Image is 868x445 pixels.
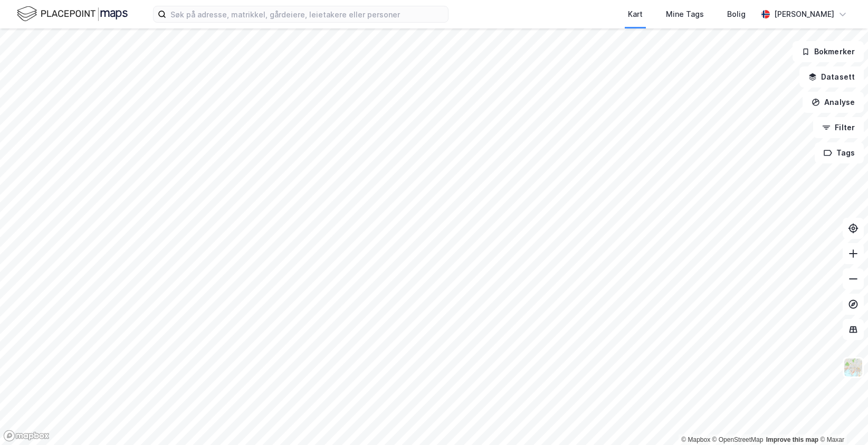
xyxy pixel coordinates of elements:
[727,8,746,21] div: Bolig
[813,117,864,138] button: Filter
[628,8,643,21] div: Kart
[815,142,864,163] button: Tags
[799,66,864,88] button: Datasett
[166,6,448,22] input: Søk på adresse, matrikkel, gårdeiere, leietakere eller personer
[712,436,764,443] a: OpenStreetMap
[681,436,710,443] a: Mapbox
[843,357,863,378] img: Z
[17,5,128,23] img: logo.f888ab2527a4732fd821a326f86c7f29.svg
[793,41,864,62] button: Bokmerker
[815,394,868,445] iframe: Chat Widget
[803,92,864,113] button: Analyse
[3,430,50,442] a: Mapbox homepage
[766,436,818,443] a: Improve this map
[774,8,834,21] div: [PERSON_NAME]
[666,8,704,21] div: Mine Tags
